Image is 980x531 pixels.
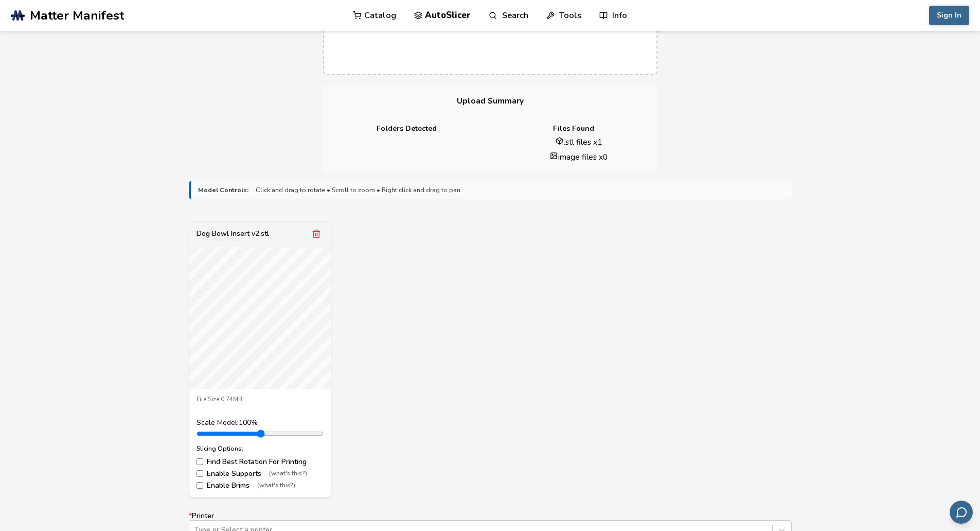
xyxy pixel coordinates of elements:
[197,458,203,465] input: Find Best Rotation For Printing
[197,458,324,466] label: Find Best Rotation For Printing
[197,482,203,489] input: Enable Brims(what's this?)
[197,230,269,238] div: Dog Bowl Insert v2.stl
[197,445,324,452] div: Slicing Options:
[197,396,324,403] div: File Size: 0.74MB
[330,125,483,133] h4: Folders Detected
[269,470,307,477] span: (what's this?)
[508,151,650,162] li: image files x 0
[197,470,324,478] label: Enable Supports
[197,482,324,490] label: Enable Brims
[257,482,295,489] span: (what's this?)
[256,186,460,194] span: Click and drag to rotate • Scroll to zoom • Right click and drag to pan
[929,6,969,25] button: Sign In
[323,85,657,117] h3: Upload Summary
[309,227,324,241] button: Remove model
[197,419,324,427] div: Scale Model: 100 %
[30,8,124,23] span: Matter Manifest
[198,186,248,194] strong: Model Controls:
[497,125,650,133] h4: Files Found
[197,470,203,477] input: Enable Supports(what's this?)
[950,501,973,524] button: Send feedback via email
[508,136,650,147] li: .stl files x 1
